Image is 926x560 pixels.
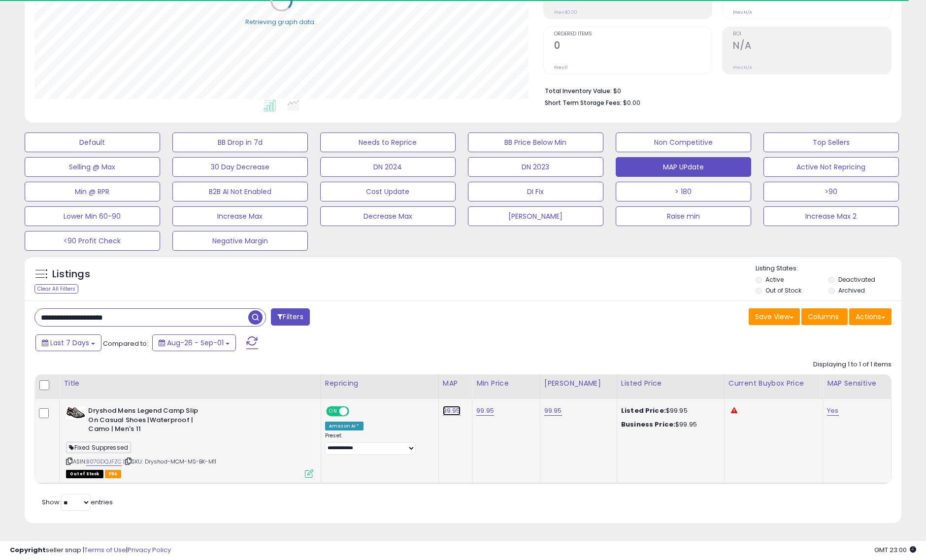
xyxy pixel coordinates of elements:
button: DN 2023 [468,157,603,177]
button: Actions [849,308,892,325]
button: >90 [763,182,899,201]
b: Dryshod Mens Legend Camp Slip On Casual Shoes |Waterproof | Camo | Men's 11 [88,406,208,436]
span: FBA [105,470,122,478]
span: Last 7 Days [50,338,89,348]
button: 30 Day Decrease [172,157,308,177]
label: Archived [838,286,865,295]
div: $99.95 [621,406,717,415]
div: Displaying 1 to 1 of 1 items [813,360,892,369]
span: OFF [348,407,364,416]
button: Cost Update [320,182,456,201]
span: $0.00 [623,98,640,107]
button: DN 2024 [320,157,456,177]
a: Yes [827,406,838,416]
a: 99.95 [443,406,461,416]
button: Filters [271,308,309,326]
small: Prev: 0 [554,65,568,70]
a: Terms of Use [84,545,126,555]
div: MAP [443,378,468,389]
button: [PERSON_NAME] [468,206,603,226]
button: MAP UPdate [616,157,751,177]
button: Non Competitive [616,132,751,152]
button: Default [25,132,160,152]
small: Prev: $0.00 [554,9,577,15]
div: MAP Sensitive [827,378,887,389]
a: B07GDQJFZC [86,458,122,466]
span: 2025-09-9 23:00 GMT [874,545,916,555]
button: Aug-26 - Sep-01 [152,334,236,351]
small: Prev: N/A [733,9,752,15]
strong: Copyright [10,545,46,555]
small: Prev: N/A [733,65,752,70]
span: | SKU: Dryshod-MCM-MS-BK-M11 [123,458,216,465]
div: $99.95 [621,420,717,429]
button: BB Price Below Min [468,132,603,152]
button: B2B AI Not Enabled [172,182,308,201]
label: Out of Stock [765,286,801,295]
th: CSV column name: cust_attr_5_MAP Sensitive [823,374,892,399]
button: Increase Max 2 [763,206,899,226]
button: Min @ RPR [25,182,160,201]
h2: 0 [554,40,712,53]
button: DI Fix [468,182,603,201]
button: Raise min [616,206,751,226]
button: Needs to Reprice [320,132,456,152]
div: Title [64,378,317,389]
b: Short Term Storage Fees: [545,99,622,107]
img: 41dgJ4uAqML._SL40_.jpg [66,406,86,419]
button: Columns [801,308,848,325]
span: Ordered Items [554,32,712,37]
label: Deactivated [838,275,875,284]
b: Listed Price: [621,406,666,415]
div: Listed Price [621,378,720,389]
b: Total Inventory Value: [545,87,612,95]
span: All listings that are currently out of stock and unavailable for purchase on Amazon [66,470,103,478]
div: Retrieving graph data.. [245,17,317,26]
h5: Listings [52,267,90,281]
button: Lower Min 60-90 [25,206,160,226]
button: BB Drop in 7d [172,132,308,152]
div: Amazon AI * [325,422,364,430]
label: Active [765,275,784,284]
li: $0 [545,84,885,96]
button: Negative Margin [172,231,308,251]
button: Last 7 Days [35,334,101,351]
a: 99.95 [544,406,562,416]
a: 99.95 [476,406,494,416]
button: Selling @ Max [25,157,160,177]
button: Active Not Repricing [763,157,899,177]
button: Decrease Max [320,206,456,226]
span: Fixed Suppressed [66,442,131,453]
span: Show: entries [42,497,113,507]
button: Increase Max [172,206,308,226]
div: [PERSON_NAME] [544,378,613,389]
div: Current Buybox Price [728,378,819,389]
h2: N/A [733,40,891,53]
div: Preset: [325,432,431,455]
div: Min Price [476,378,536,389]
span: Compared to: [103,339,148,348]
button: <90 Profit Check [25,231,160,251]
div: seller snap | | [10,546,171,555]
button: Save View [749,308,800,325]
span: ON [327,407,339,416]
span: ROI [733,32,891,37]
button: > 180 [616,182,751,201]
button: Top Sellers [763,132,899,152]
div: ASIN: [66,406,313,477]
b: Business Price: [621,420,675,429]
div: Repricing [325,378,434,389]
span: Columns [808,312,839,322]
div: Clear All Filters [34,284,78,294]
a: Privacy Policy [128,545,171,555]
p: Listing States: [756,264,901,273]
span: Aug-26 - Sep-01 [167,338,224,348]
